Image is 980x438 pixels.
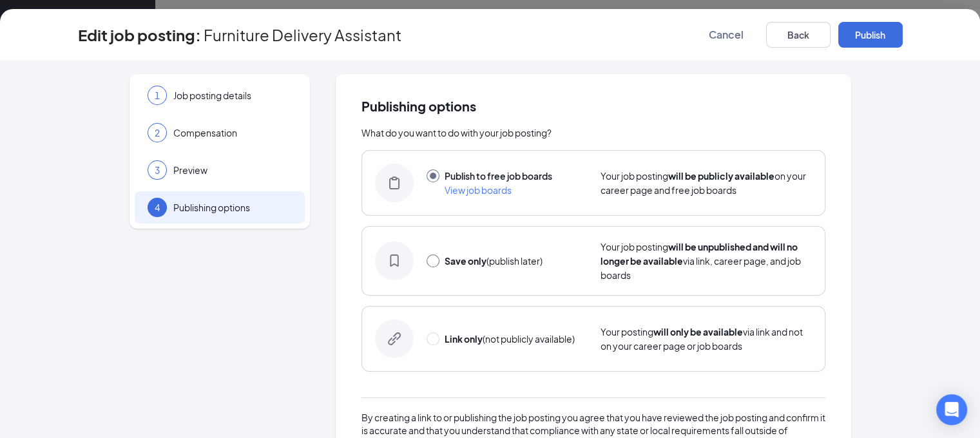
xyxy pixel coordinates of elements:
svg: LinkOnlyIcon [388,332,401,345]
span: 2 [155,126,160,139]
span: Publishing options [361,100,825,113]
span: 1 [155,89,160,102]
span: View job boards [445,184,512,196]
svg: BoardIcon [388,176,401,189]
span: Your job posting via link, career page, and job boards [600,241,801,281]
span: Cancel [709,28,744,41]
button: Publish [838,22,903,48]
span: Publish to free job boards [445,170,552,182]
div: Open Intercom Messenger [936,394,967,425]
svg: SaveOnlyIcon [388,254,401,267]
span: (publish later) [445,255,543,267]
span: 4 [155,201,160,214]
span: Compensation [173,126,292,139]
strong: will only be available [653,326,743,338]
span: What do you want to do with your job posting? [361,127,552,138]
strong: will be publicly available [668,170,774,182]
span: Preview [173,164,292,176]
h3: Edit job posting: [78,24,201,46]
span: (not publicly available) [445,333,575,345]
span: 3 [155,164,160,176]
strong: Link only [445,333,483,345]
span: Your posting via link and not on your career page or job boards [600,326,803,352]
button: Back [766,22,831,48]
span: Furniture Delivery Assistant [204,28,401,41]
strong: will be unpublished and will no longer be available [600,241,798,267]
span: Your job posting on your career page and free job boards [600,170,806,196]
button: Cancel [694,22,758,48]
span: Publishing options [173,201,292,214]
strong: Save only [445,255,486,267]
span: Job posting details [173,89,292,102]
